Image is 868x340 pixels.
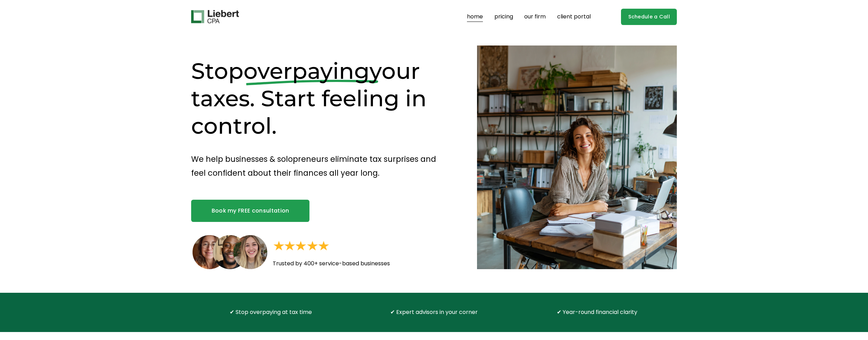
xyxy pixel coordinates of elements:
[273,259,432,269] p: Trusted by 400+ service-based businesses
[524,11,546,22] a: our firm
[191,57,452,140] h1: Stop your taxes. Start feeling in control.
[467,11,483,22] a: home
[191,152,452,180] p: We help businesses & solopreneurs eliminate tax surprises and feel confident about their finances...
[621,9,677,25] a: Schedule a Call
[375,307,493,317] p: ✔ Expert advisors in your corner
[538,307,656,317] p: ✔ Year-round financial clarity
[191,200,309,222] a: Book my FREE consultation
[557,11,591,22] a: client portal
[212,307,330,317] p: ✔ Stop overpaying at tax time
[191,10,239,23] img: Liebert CPA
[244,57,369,84] span: overpaying
[494,11,513,22] a: pricing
